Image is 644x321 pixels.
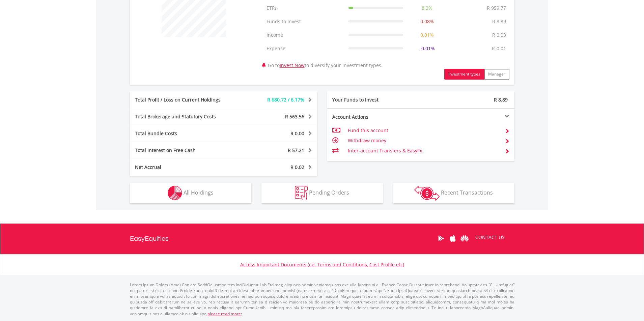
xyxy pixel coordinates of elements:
td: Expense [263,42,345,55]
span: R 680.72 / 6.17% [267,96,304,103]
a: Access Important Documents (i.e. Terms and Conditions, Cost Profile etc) [240,261,404,268]
img: transactions-zar-wht.png [414,186,440,201]
button: Manager [484,69,509,80]
a: Google Play [435,228,447,249]
td: Inter-account Transfers & EasyFx [348,146,499,156]
td: R 8.89 [489,15,509,28]
button: Investment types [444,69,484,80]
a: Invest Now [280,62,305,68]
div: Total Interest on Free Cash [130,147,239,154]
div: Total Bundle Costs [130,130,239,137]
span: R 57.21 [288,147,304,153]
div: Total Profit / Loss on Current Holdings [130,96,239,103]
td: Fund this account [348,125,499,136]
a: EasyEquities [130,224,169,254]
td: 0.08% [407,15,448,28]
span: R 0.02 [290,164,304,170]
td: Funds to Invest [263,15,345,28]
img: holdings-wht.png [168,186,182,200]
a: Apple [447,228,459,249]
td: Withdraw money [348,136,499,146]
span: Recent Transactions [441,189,493,196]
span: R 563.56 [285,113,304,120]
a: please read more: [207,311,242,317]
button: Pending Orders [261,183,383,203]
span: R 8.89 [494,96,508,103]
div: Your Funds to Invest [327,96,421,103]
button: All Holdings [130,183,251,203]
td: R-0.01 [488,42,509,55]
span: R 0.00 [290,130,304,137]
button: Recent Transactions [393,183,514,203]
span: All Holdings [184,189,214,196]
img: pending_instructions-wht.png [295,186,308,200]
td: R 0.03 [489,28,509,42]
div: Account Actions [327,114,421,120]
td: Income [263,28,345,42]
td: -0.01% [407,42,448,55]
a: CONTACT US [471,228,509,247]
td: ETFs [263,1,345,15]
div: Total Brokerage and Statutory Costs [130,113,239,120]
div: Net Accrual [130,164,239,171]
span: Pending Orders [309,189,349,196]
p: Lorem Ipsum Dolors (Ame) Con a/e SeddOeiusmod tem InciDiduntut Lab Etd mag aliquaen admin veniamq... [130,282,514,317]
td: 8.2% [407,1,448,15]
td: R 959.77 [483,1,509,15]
td: 0.01% [407,28,448,42]
a: Huawei [459,228,471,249]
